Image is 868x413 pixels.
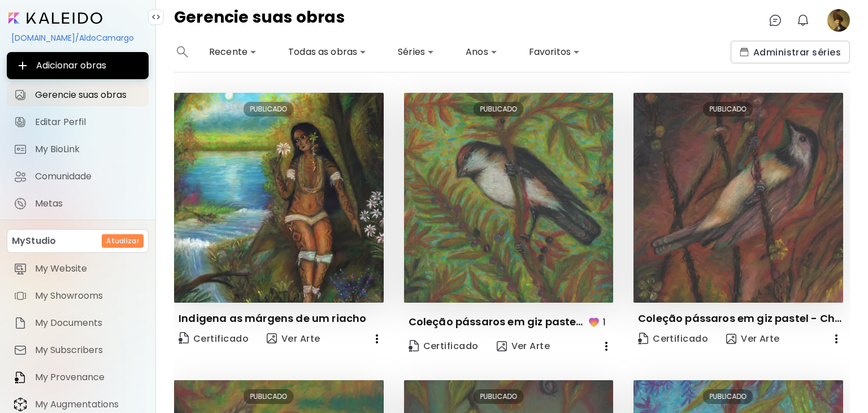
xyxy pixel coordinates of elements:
img: My BioLink icon [14,143,27,156]
a: Comunidade iconComunidade [7,165,149,188]
span: Ver Arte [497,340,550,352]
h4: Gerencie suas obras [174,9,345,32]
div: Séries [393,43,439,61]
span: My Showrooms [35,290,142,302]
span: Certificado [409,340,479,352]
img: view-art [267,333,277,343]
a: Gerencie suas obras iconGerencie suas obras [7,84,149,106]
div: Recente [205,43,261,61]
img: Certificate [638,333,648,345]
div: PUBLICADO [244,389,294,404]
a: Editar Perfil iconEditar Perfil [7,111,149,134]
img: collections [740,48,749,57]
img: item [14,289,27,303]
img: Certificate [409,340,419,352]
span: My Website [35,263,142,274]
img: Editar Perfil icon [14,115,27,129]
h6: Atualizar [106,236,139,246]
button: bellIcon [793,11,813,30]
button: search [174,41,191,63]
img: thumbnail [404,93,614,303]
img: chatIcon [769,14,782,27]
img: item [14,343,27,357]
div: PUBLICADO [473,102,523,117]
a: completeMy BioLink iconMy BioLink [7,138,149,161]
button: favorites1 [584,312,613,333]
div: Anos [461,43,502,61]
button: Adicionar obras [7,52,149,79]
p: Coleção pássaros em giz pastel - Chapin da [GEOGRAPHIC_DATA] [638,312,843,325]
a: itemMy Documents [7,312,149,334]
img: Comunidade icon [14,170,27,183]
img: search [177,46,188,58]
img: thumbnail [174,93,384,303]
img: favorites [587,315,601,329]
img: item [14,316,27,330]
span: Administrar séries [740,46,841,58]
span: My BioLink [35,144,142,155]
img: Metas icon [14,197,27,210]
img: item [14,262,27,276]
div: [DOMAIN_NAME]/AldoCamargo [7,28,149,48]
a: completeMetas iconMetas [7,192,149,215]
span: My Provenance [35,372,142,383]
button: collectionsAdministrar séries [731,41,850,63]
button: view-artVer Arte [722,328,784,350]
span: Comunidade [35,171,142,182]
a: CertificateCertificado [174,328,253,350]
div: PUBLICADO [244,102,294,117]
span: My Documents [35,317,142,329]
img: view-art [726,334,736,344]
img: Certificate [179,332,189,344]
span: Ver Arte [267,332,320,346]
span: Certificado [638,333,708,345]
span: My Subscribers [35,345,142,356]
div: PUBLICADO [703,389,753,404]
span: Adicionar obras [16,59,140,72]
button: view-artVer Arte [492,335,555,358]
span: Certificado [179,331,249,346]
a: itemMy Provenance [7,366,149,389]
img: bellIcon [796,14,810,27]
img: Gerencie suas obras icon [14,88,27,102]
span: Editar Perfil [35,117,142,128]
img: collapse [151,12,160,21]
img: thumbnail [633,93,843,303]
div: PUBLICADO [703,102,753,117]
a: CertificateCertificado [404,335,483,358]
img: view-art [497,341,507,351]
img: item [14,371,27,384]
button: view-artVer Arte [262,328,325,350]
span: Gerencie suas obras [35,89,142,101]
p: 1 [603,315,606,329]
a: itemMy Website [7,257,149,280]
a: itemMy Subscribers [7,339,149,362]
a: CertificateCertificado [633,328,713,350]
p: Coleção pássaros em giz pastel - Carvoeiro do [GEOGRAPHIC_DATA] [409,315,585,329]
p: Indigena as márgens de um riacho [179,312,366,325]
div: Todas as obras [284,43,371,61]
div: PUBLICADO [473,389,523,404]
span: Metas [35,198,142,209]
a: itemMy Showrooms [7,285,149,307]
span: Ver Arte [726,333,780,345]
span: My Augmentations [35,399,142,410]
img: item [14,397,27,412]
div: Favoritos [524,43,584,61]
p: MyStudio [12,234,56,248]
